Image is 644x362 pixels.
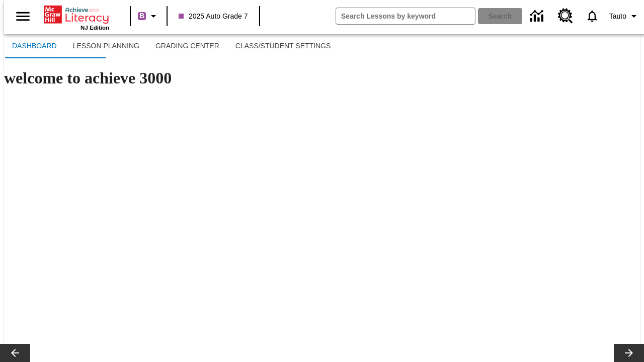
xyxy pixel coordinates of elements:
a: Home [44,5,109,25]
span: B [139,10,144,22]
span: 2025 Auto Grade 7 [179,11,248,22]
button: Class/Student Settings [227,34,339,58]
input: search field [336,8,475,24]
h1: welcome to achieve 3000 [4,69,640,87]
a: Resource Center, Will open in new tab [552,3,579,30]
span: Dashboard [12,42,57,51]
button: Lesson Planning [65,34,147,58]
div: SubNavbar [4,34,640,58]
button: Open side menu [8,2,38,31]
button: Boost Class color is purple. Change class color [134,7,164,25]
button: Profile/Settings [605,7,644,25]
span: Tauto [609,11,626,22]
button: Lesson carousel, Next [614,344,644,362]
div: Home [44,4,109,31]
span: Class/Student Settings [235,42,331,51]
a: Notifications [579,3,605,29]
a: Data Center [524,3,552,30]
span: NJ Edition [80,25,109,31]
button: Grading Center [147,34,227,58]
div: SubNavbar [4,34,339,58]
button: Dashboard [4,34,65,58]
span: Grading Center [155,42,219,51]
span: Lesson Planning [73,42,139,51]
